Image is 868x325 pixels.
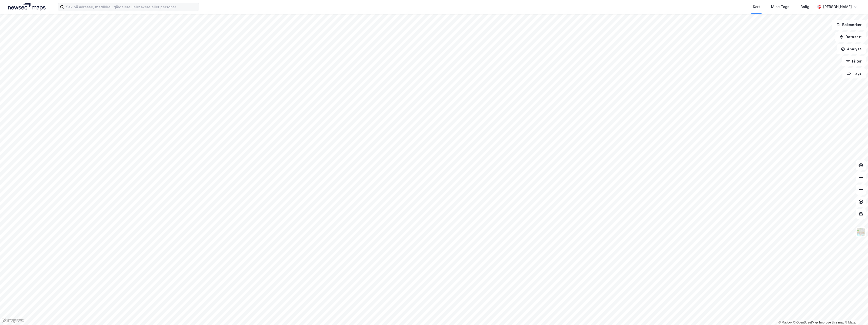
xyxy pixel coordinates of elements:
[753,4,760,10] div: Kart
[823,4,852,10] div: [PERSON_NAME]
[771,4,789,10] div: Mine Tags
[64,3,199,11] input: Søk på adresse, matrikkel, gårdeiere, leietakere eller personer
[843,301,868,325] div: Kontrollprogram for chat
[843,301,868,325] iframe: Chat Widget
[800,4,809,10] div: Bolig
[8,3,46,11] img: logo.a4113a55bc3d86da70a041830d287a7e.svg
